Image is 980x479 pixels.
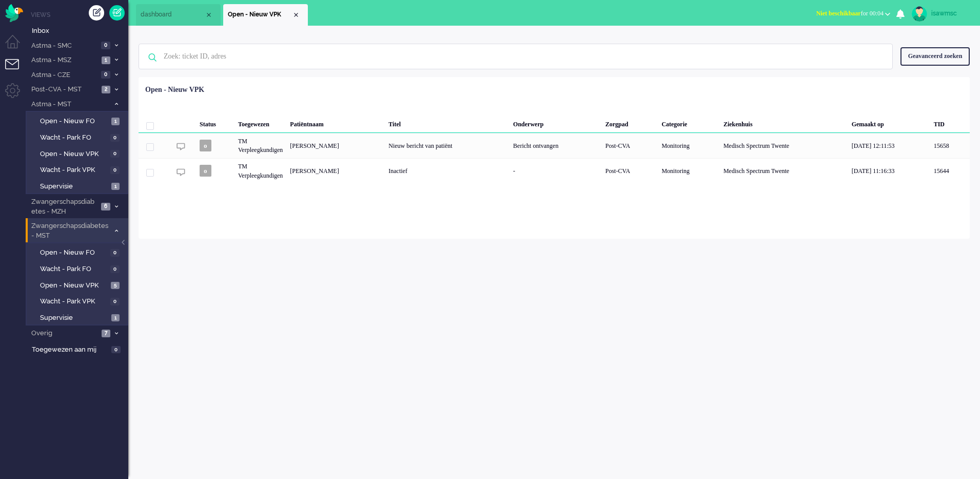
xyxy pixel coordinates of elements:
img: ic-search-icon.svg [139,44,166,71]
div: 15658 [930,133,970,158]
img: ic_chat_grey.svg [177,142,185,151]
li: View [223,4,308,26]
li: Dashboard menu [5,35,28,58]
a: Omnidesk [5,7,23,14]
div: Nieuw bericht van patiënt [385,133,509,158]
span: Supervisie [40,182,109,191]
img: avatar [912,6,927,22]
span: 0 [110,166,120,174]
span: Wacht - Park VPK [40,165,108,175]
li: Dashboard [136,4,221,26]
div: [DATE] 12:11:53 [848,133,930,158]
span: 0 [101,42,110,49]
span: 1 [111,118,120,125]
span: 5 [111,282,120,290]
span: 1 [111,183,120,190]
span: 0 [110,150,120,158]
div: [DATE] 11:16:33 [848,158,930,183]
a: Wacht - Park FO 0 [30,263,127,274]
input: Zoek: ticket ID, adres [156,44,878,69]
div: Onderwerp [509,112,602,133]
span: 7 [102,330,110,337]
span: Astma - CZE [30,70,98,80]
span: for 00:04 [816,10,884,17]
span: Post-CVA - MST [30,85,99,94]
div: Zorgpad [602,112,658,133]
li: Views [31,10,128,19]
div: isawmsc [931,8,970,18]
a: Wacht - Park VPK 0 [30,295,127,306]
div: Medisch Spectrum Twente [720,133,848,158]
span: Inbox [32,26,128,36]
span: 2 [102,86,110,93]
div: Toegewezen [234,112,286,133]
div: 15644 [930,158,970,183]
div: TID [930,112,970,133]
a: Wacht - Park VPK 0 [30,164,127,175]
span: 1 [102,56,110,64]
span: 0 [110,249,120,257]
span: 1 [111,314,120,322]
div: Inactief [385,158,509,183]
div: Monitoring [658,158,720,183]
span: 0 [101,71,110,79]
div: Post-CVA [602,158,658,183]
div: TM Verpleegkundigen [234,158,286,183]
div: - [509,158,602,183]
a: Open - Nieuw FO 1 [30,115,127,126]
span: 6 [101,203,110,210]
li: Niet beschikbaarfor 00:04 [810,3,896,26]
div: 15644 [139,158,970,183]
div: Categorie [658,112,720,133]
a: Wacht - Park FO 0 [30,131,127,143]
div: Patiëntnaam [286,112,385,133]
div: Monitoring [658,133,720,158]
span: Wacht - Park FO [40,264,108,274]
span: Overig [30,329,99,338]
span: 0 [110,298,120,305]
a: Quick Ticket [109,5,125,21]
span: Zwangerschapsdiabetes - MST [30,221,109,240]
a: Supervisie 1 [30,180,127,191]
div: Geavanceerd zoeken [900,47,970,65]
span: 0 [110,265,120,273]
div: Ziekenhuis [720,112,848,133]
span: Open - Nieuw FO [40,248,108,258]
span: Open - Nieuw VPK [40,149,108,159]
div: Medisch Spectrum Twente [720,158,848,183]
a: Open - Nieuw FO 0 [30,246,127,258]
img: flow_omnibird.svg [5,4,23,22]
div: Status [196,112,234,133]
div: [PERSON_NAME] [286,158,385,183]
div: 15658 [139,133,970,158]
span: Astma - MST [30,100,109,109]
span: Niet beschikbaar [816,10,861,17]
span: Open - Nieuw VPK [40,281,108,291]
span: Wacht - Park VPK [40,297,108,306]
span: Astma - SMC [30,41,98,51]
div: Bericht ontvangen [509,133,602,158]
div: Gemaakt op [848,112,930,133]
div: TM Verpleegkundigen [234,133,286,158]
a: Supervisie 1 [30,312,127,323]
div: Open - Nieuw VPK [145,85,204,95]
a: Open - Nieuw VPK 5 [30,279,127,291]
div: Titel [385,112,509,133]
span: Zwangerschapsdiabetes - MZH [30,197,98,216]
button: Niet beschikbaarfor 00:04 [810,6,896,21]
div: Post-CVA [602,133,658,158]
span: dashboard [141,10,205,19]
span: Open - Nieuw FO [40,117,109,126]
a: Open - Nieuw VPK 0 [30,148,127,159]
span: Wacht - Park FO [40,133,108,143]
div: Creëer ticket [89,5,104,21]
img: ic_chat_grey.svg [177,168,185,177]
span: Astma - MSZ [30,55,99,65]
span: Open - Nieuw VPK [228,10,292,19]
div: Close tab [205,11,213,19]
div: [PERSON_NAME] [286,133,385,158]
li: Tickets menu [5,59,28,82]
div: Close tab [292,11,300,19]
span: 0 [110,134,120,142]
span: o [200,140,211,151]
